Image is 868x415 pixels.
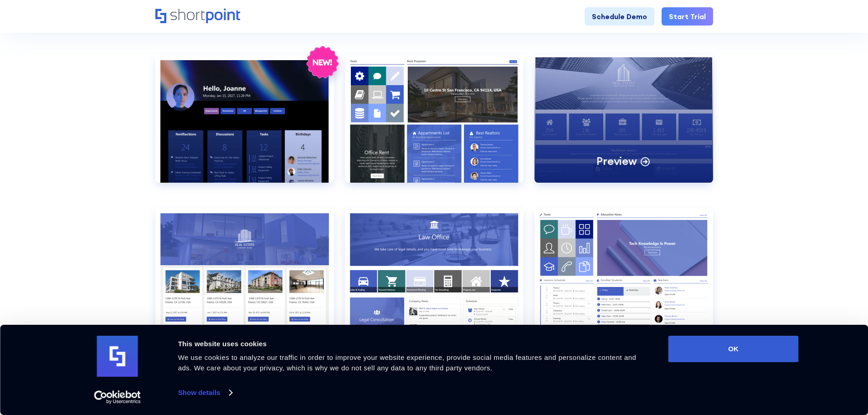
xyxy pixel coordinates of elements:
[596,154,637,168] p: Preview
[585,7,654,26] a: Schedule Demo
[178,354,637,372] span: We use cookies to analyze our traffic in order to improve your website experience, provide social...
[534,208,713,350] a: Employees Directory 2
[77,390,157,404] a: Usercentrics Cookiebot - opens in a new window
[534,55,713,197] a: Documents 2Preview
[668,336,799,362] button: OK
[345,208,524,350] a: Employees Directory 1
[155,55,334,197] a: Communication
[345,55,524,197] a: Documents 1
[97,336,138,377] img: logo
[704,309,868,415] iframe: Chat Widget
[178,338,648,349] div: This website uses cookies
[155,9,240,24] a: Home
[178,386,232,400] a: Show details
[662,7,713,26] a: Start Trial
[155,208,334,350] a: Documents 3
